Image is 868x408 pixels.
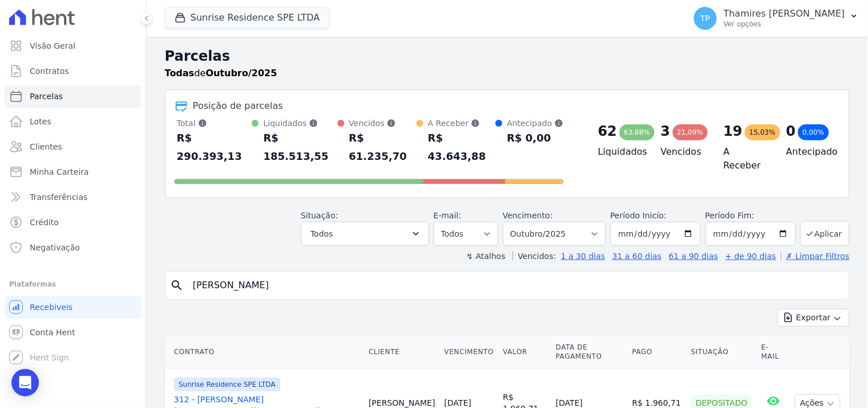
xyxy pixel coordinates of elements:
th: Valor [498,336,551,368]
a: Lotes [5,110,141,133]
div: A Receber [428,117,496,129]
a: + de 90 dias [726,252,776,261]
th: Vencimento [440,336,498,368]
strong: Todas [165,68,195,79]
span: Contratos [30,65,69,77]
button: Todos [301,222,429,246]
strong: Outubro/2025 [206,68,278,79]
label: Situação: [301,211,338,220]
a: 61 a 90 dias [669,252,718,261]
a: Parcelas [5,85,141,108]
h4: A Receber [724,145,768,172]
th: Data de Pagamento [551,336,628,368]
div: 19 [724,122,743,140]
input: Buscar por nome do lote ou do cliente [186,274,845,297]
span: Negativação [30,242,80,253]
a: [DATE] [445,398,471,407]
div: Total [177,117,252,129]
div: Open Intercom Messenger [11,369,39,397]
th: Pago [628,336,687,368]
label: ↯ Atalhos [466,252,505,261]
div: R$ 185.513,55 [263,129,337,166]
button: Sunrise Residence SPE LTDA [165,7,330,29]
div: 0 [786,122,796,140]
a: Recebíveis [5,296,141,319]
a: ✗ Limpar Filtros [781,252,850,261]
div: R$ 61.235,70 [349,129,417,166]
th: Cliente [364,336,439,368]
a: Minha Carteira [5,160,141,183]
span: Recebíveis [30,301,73,313]
p: de [165,66,277,80]
span: Clientes [30,141,62,152]
i: search [170,278,184,292]
th: E-mail [757,336,791,368]
a: 31 a 60 dias [612,252,661,261]
p: Ver opções [724,19,845,29]
h4: Vencidos [661,145,706,159]
span: Conta Hent [30,327,75,338]
span: TP [700,14,710,22]
h4: Antecipado [786,145,831,159]
h2: Parcelas [165,46,850,66]
button: Aplicar [800,221,850,246]
span: Sunrise Residence SPE LTDA [174,378,280,391]
label: E-mail: [434,211,462,220]
p: Thamires [PERSON_NAME] [724,8,845,19]
a: Transferências [5,186,141,209]
label: Vencidos: [513,252,556,261]
h4: Liquidados [598,145,643,159]
a: Visão Geral [5,34,141,57]
button: Exportar [778,309,850,327]
span: Todos [311,227,333,241]
div: Plataformas [9,277,137,291]
span: Lotes [30,116,51,127]
th: Contrato [165,336,364,368]
button: TP Thamires [PERSON_NAME] Ver opções [685,2,868,34]
a: Clientes [5,135,141,158]
a: 1 a 30 dias [561,252,605,261]
th: Situação [687,336,757,368]
a: Negativação [5,236,141,259]
div: 0,00% [798,124,829,140]
div: R$ 290.393,13 [177,129,252,166]
div: 3 [661,122,671,140]
div: Posição de parcelas [193,99,283,113]
div: 63,88% [620,124,655,140]
a: Crédito [5,211,141,234]
div: 21,09% [673,124,708,140]
span: Parcelas [30,91,63,102]
span: Minha Carteira [30,166,89,178]
label: Vencimento: [503,211,553,220]
div: 15,03% [745,124,780,140]
a: Conta Hent [5,321,141,344]
span: Crédito [30,217,59,228]
div: R$ 0,00 [507,129,564,147]
div: R$ 43.643,88 [428,129,496,166]
span: Visão Geral [30,40,76,52]
label: Período Fim: [706,210,796,222]
div: Antecipado [507,117,564,129]
span: Transferências [30,191,88,203]
div: Vencidos [349,117,417,129]
div: Liquidados [263,117,337,129]
label: Período Inicío: [611,211,667,220]
div: 62 [598,122,617,140]
a: Contratos [5,60,141,83]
